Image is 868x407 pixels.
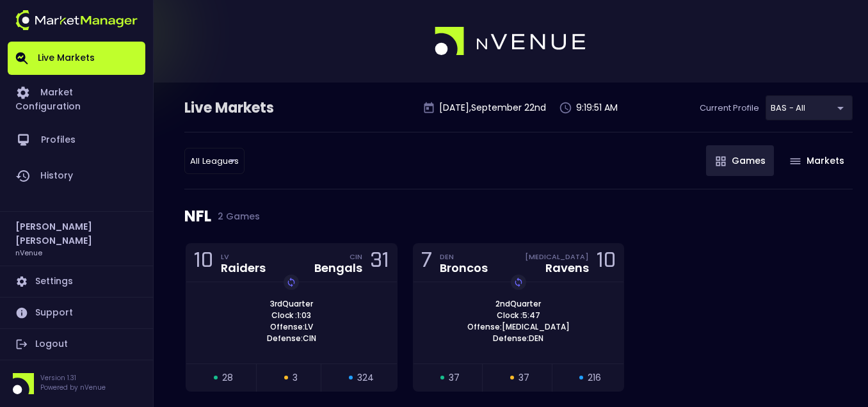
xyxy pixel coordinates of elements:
span: 3rd Quarter [266,298,317,310]
div: 7 [421,251,432,275]
span: 37 [518,371,529,385]
span: 3 [293,371,298,385]
span: Offense: [MEDICAL_DATA] [463,321,574,333]
div: NFL [184,189,853,243]
span: 28 [222,371,233,385]
span: 324 [357,371,374,385]
div: Ravens [545,262,589,274]
a: History [8,158,145,194]
a: Profiles [8,122,145,158]
img: logo [435,27,587,56]
a: Support [8,298,145,328]
p: Version 1.31 [40,373,106,383]
p: Powered by nVenue [40,383,106,392]
p: Current Profile [700,102,759,115]
span: Defense: CIN [263,333,320,344]
div: Broncos [440,262,488,274]
a: Live Markets [8,42,145,75]
img: gameIcon [716,156,726,166]
span: Clock : 1:03 [268,310,315,321]
span: 2nd Quarter [492,298,545,310]
span: 2 Games [211,211,260,221]
span: Clock : 5:47 [493,310,544,321]
span: Offense: LV [266,321,317,333]
a: Settings [8,266,145,297]
div: BAS - All [766,95,853,120]
div: CIN [350,251,362,262]
span: 216 [588,371,601,385]
span: Defense: DEN [489,333,547,344]
img: gameIcon [790,158,801,164]
h3: nVenue [15,248,42,257]
a: Logout [8,329,145,360]
button: Games [706,145,774,176]
div: 10 [597,251,616,275]
div: Version 1.31Powered by nVenue [8,373,145,394]
p: 9:19:51 AM [576,101,618,115]
span: 37 [449,371,460,385]
div: BAS - All [184,148,245,174]
img: replayImg [513,277,524,287]
img: logo [15,10,138,30]
img: replayImg [286,277,296,287]
p: [DATE] , September 22 nd [439,101,546,115]
div: [MEDICAL_DATA] [525,251,589,262]
div: LV [221,251,266,262]
div: Bengals [314,262,362,274]
div: 10 [194,251,213,275]
div: Live Markets [184,98,341,118]
button: Markets [780,145,853,176]
a: Market Configuration [8,75,145,122]
div: Raiders [221,262,266,274]
h2: [PERSON_NAME] [PERSON_NAME] [15,219,138,248]
div: DEN [440,251,488,262]
div: 31 [370,251,389,275]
